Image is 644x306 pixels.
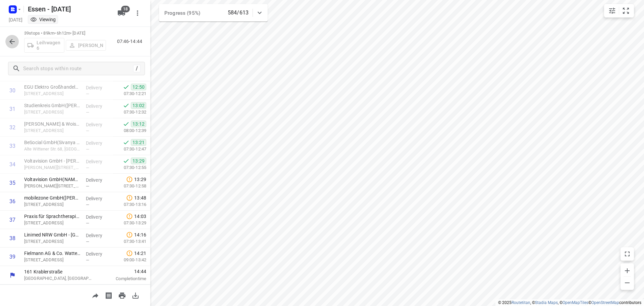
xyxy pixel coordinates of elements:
[86,251,111,257] p: Delivery
[86,165,89,170] span: —
[24,90,80,97] p: [STREET_ADDRESS]
[129,292,142,298] span: Download route
[24,183,80,189] p: Lise-Meitner-Allee 19, Bochum
[9,217,15,223] div: 37
[24,194,80,201] p: mobilezone GmbH(Yvonne Neumann)
[24,146,80,152] p: Alte Wittener Str. 68, Bochum
[86,232,111,239] p: Delivery
[86,140,111,146] p: Delivery
[24,109,80,116] p: Universitätsstraße 104, Bochum
[134,231,146,238] span: 14:16
[228,9,249,17] p: 584/613
[134,194,146,201] span: 13:48
[30,16,56,23] div: Viewing
[24,213,80,220] p: Praxis für Sprachtherapie Melanie Tenbusch & Nicole Wirsching(Nicole Wirsching)
[9,254,15,260] div: 39
[86,214,111,220] p: Delivery
[9,87,15,94] div: 30
[131,102,146,109] span: 13:02
[512,300,530,305] a: Routetitan
[123,139,129,146] svg: Done
[126,194,133,201] svg: Late
[605,4,619,17] button: Map settings
[131,121,146,127] span: 13:12
[113,127,146,134] p: 08:00-12:39
[86,221,89,226] span: —
[498,300,641,305] li: © 2025 , © , © © contributors
[86,103,111,110] p: Delivery
[113,164,146,171] p: 07:30-12:55
[9,106,15,112] div: 31
[24,231,80,238] p: Linimed NRW GmbH - Bochum -10901341(Vasiliki Gizani)
[113,220,146,226] p: 07:30-13:29
[131,84,146,90] span: 12:50
[126,250,133,257] svg: Late
[24,121,80,127] p: Wienhaus & Woiske Steuerberater GmbH(Kerstin Czomber)
[562,300,588,305] a: OpenMapTiles
[535,300,558,305] a: Stadia Maps
[86,239,89,244] span: —
[113,90,146,97] p: 07:30-12:21
[24,158,80,164] p: Voltavision GmbH - Lise-Meitner-Allee(Kai Ulbrich)
[9,161,15,168] div: 34
[24,257,80,263] p: [STREET_ADDRESS]
[102,268,146,275] span: 14:44
[24,268,94,275] p: 161 Krablerstraße
[24,176,80,183] p: Voltavision GmbH(NAMELESS CONTACT)
[24,30,106,37] p: 39 stops • 89km • 6h12m • [DATE]
[9,198,15,205] div: 36
[24,201,80,208] p: [STREET_ADDRESS]
[24,102,80,109] p: Studienkreis GmbH(Laura Miranda Baile)
[113,183,146,189] p: 07:30-12:58
[123,158,129,164] svg: Done
[24,164,80,171] p: Lise-Meitner-Allee 21, Bochum
[24,139,80,146] p: BeSocial GmbH(Sivanya Neelavannan)
[113,109,146,116] p: 07:30-12:32
[126,176,133,183] svg: Late
[24,127,80,134] p: [STREET_ADDRESS]
[89,292,102,298] span: Share route
[619,4,633,17] button: Fit zoom
[9,124,15,131] div: 32
[131,139,146,146] span: 13:21
[24,250,80,257] p: Fielmann AG & Co. Wattenscheid KG(Josephine Krekow)
[86,110,89,115] span: —
[126,231,133,238] svg: Late
[86,158,111,165] p: Delivery
[86,258,89,263] span: —
[102,292,115,298] span: Print shipping labels
[604,4,634,17] div: small contained button group
[24,275,94,282] p: [GEOGRAPHIC_DATA], [GEOGRAPHIC_DATA]
[9,143,15,149] div: 33
[23,63,133,74] input: Search stops within route
[86,177,111,183] p: Delivery
[86,91,89,96] span: —
[131,158,146,164] span: 13:29
[24,238,80,245] p: [STREET_ADDRESS]
[115,6,128,20] button: 18
[86,121,111,128] p: Delivery
[9,180,15,186] div: 35
[86,202,89,207] span: —
[24,220,80,226] p: Voedestraße 69-71, Bochum
[115,292,129,298] span: Print route
[121,6,130,12] span: 18
[113,146,146,152] p: 07:30-12:47
[24,84,80,90] p: EGU Elektro Großhandels Union([PERSON_NAME])
[86,184,89,189] span: —
[164,10,200,16] span: Progress (95%)
[113,238,146,245] p: 07:30-13:41
[134,176,146,183] span: 13:29
[117,38,145,45] p: 07:46-14:44
[113,257,146,263] p: 09:00-13:42
[86,147,89,152] span: —
[134,250,146,257] span: 14:21
[9,235,15,242] div: 38
[131,6,144,20] button: More
[86,195,111,202] p: Delivery
[123,102,129,109] svg: Done
[123,84,129,90] svg: Done
[86,128,89,133] span: —
[591,300,619,305] a: OpenStreetMap
[113,201,146,208] p: 07:30-13:16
